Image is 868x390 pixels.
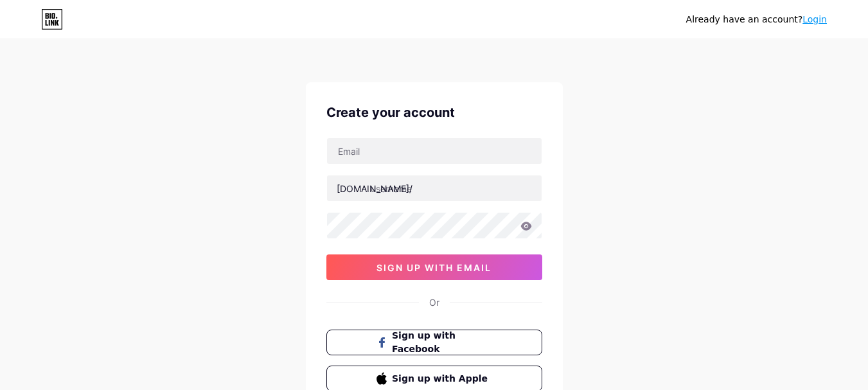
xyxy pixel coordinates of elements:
[326,103,542,122] div: Create your account
[392,372,492,386] span: Sign up with Apple
[429,296,439,309] div: Or
[686,13,827,26] div: Already have an account?
[392,329,492,356] span: Sign up with Facebook
[326,254,542,280] button: sign up with email
[802,14,827,24] a: Login
[376,262,492,273] span: sign up with email
[326,330,542,355] button: Sign up with Facebook
[327,175,542,201] input: username
[327,138,542,164] input: Email
[337,182,412,195] div: [DOMAIN_NAME]/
